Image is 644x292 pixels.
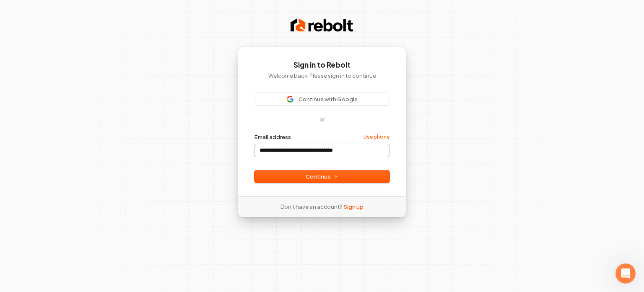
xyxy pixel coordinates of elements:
span: Don’t have an account? [280,203,342,210]
span: Continue [306,173,338,180]
button: Sign in with GoogleContinue with Google [254,93,390,105]
a: Use phone [364,134,390,140]
span: Continue with Google [299,95,358,103]
p: or [319,116,325,123]
img: Rebolt Logo [291,17,353,34]
img: Sign in with Google [287,96,293,103]
label: Email address [254,133,291,141]
p: Welcome back! Please sign in to continue [254,72,390,79]
h1: Sign in to Rebolt [254,60,390,70]
iframe: Intercom live chat [615,263,636,284]
a: Sign up [344,203,364,210]
button: Continue [254,170,390,183]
